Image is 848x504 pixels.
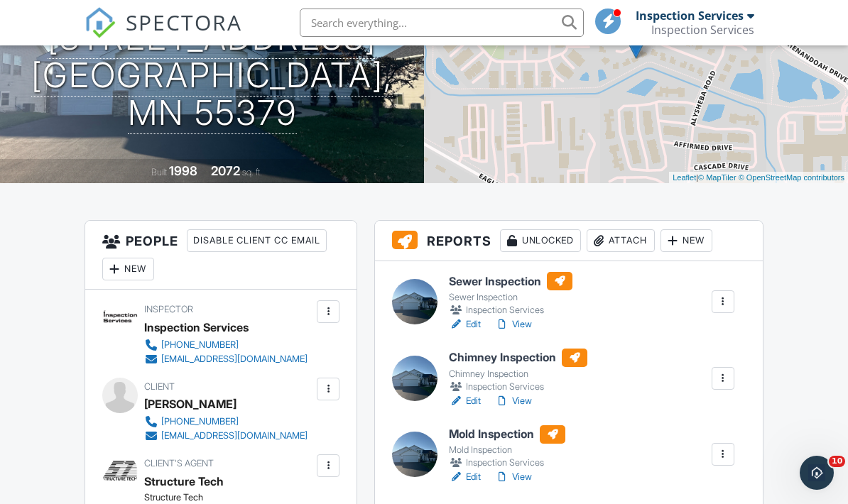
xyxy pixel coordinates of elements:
a: [PHONE_NUMBER] [144,338,308,352]
div: Inspection Services [651,23,754,37]
div: [EMAIL_ADDRESS][DOMAIN_NAME] [161,354,308,365]
a: Edit [449,470,481,484]
div: Unlocked [500,229,581,252]
a: Edit [449,317,481,332]
div: Inspection Services [636,9,744,23]
a: [EMAIL_ADDRESS][DOMAIN_NAME] [144,429,308,443]
h3: Reports [375,221,762,261]
span: sq. ft. [242,167,262,177]
div: Inspection Services [449,303,572,317]
iframe: Intercom live chat [800,456,834,490]
a: © OpenStreetMap contributors [739,173,844,182]
a: [EMAIL_ADDRESS][DOMAIN_NAME] [144,352,308,366]
div: [PHONE_NUMBER] [161,416,239,427]
div: Inspection Services [449,456,565,470]
a: Sewer Inspection Sewer Inspection Inspection Services [449,272,572,317]
a: [PHONE_NUMBER] [144,415,308,429]
div: [PERSON_NAME] [144,393,237,415]
div: Inspection Services [449,380,587,394]
span: 10 [829,456,845,467]
div: Structure Tech [144,492,319,503]
span: SPECTORA [126,7,242,37]
a: Mold Inspection Mold Inspection Inspection Services [449,425,565,471]
a: View [495,394,532,408]
a: Leaflet [673,173,696,182]
img: The Best Home Inspection Software - Spectora [85,7,116,38]
span: Client [144,381,175,392]
div: Attach [587,229,655,252]
div: 2072 [211,163,240,178]
div: Disable Client CC Email [187,229,327,252]
h6: Mold Inspection [449,425,565,444]
div: Mold Inspection [449,444,565,456]
span: Built [151,167,167,177]
div: New [661,229,712,252]
a: Chimney Inspection Chimney Inspection Inspection Services [449,349,587,394]
div: Inspection Services [144,317,249,338]
a: © MapTiler [698,173,736,182]
h6: Chimney Inspection [449,349,587,367]
div: [PHONE_NUMBER] [161,339,239,351]
a: SPECTORA [85,19,242,49]
div: 1998 [169,163,197,178]
div: Sewer Inspection [449,292,572,303]
span: Inspector [144,304,193,314]
div: Chimney Inspection [449,368,587,380]
a: Edit [449,394,481,408]
span: Client's Agent [144,458,214,469]
div: Structure Tech [144,471,224,492]
div: [EMAIL_ADDRESS][DOMAIN_NAME] [161,430,308,442]
h6: Sewer Inspection [449,272,572,290]
a: View [495,317,532,332]
a: View [495,470,532,484]
div: | [669,172,848,184]
div: New [102,258,154,280]
input: Search everything... [300,9,584,37]
h3: People [85,221,357,290]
